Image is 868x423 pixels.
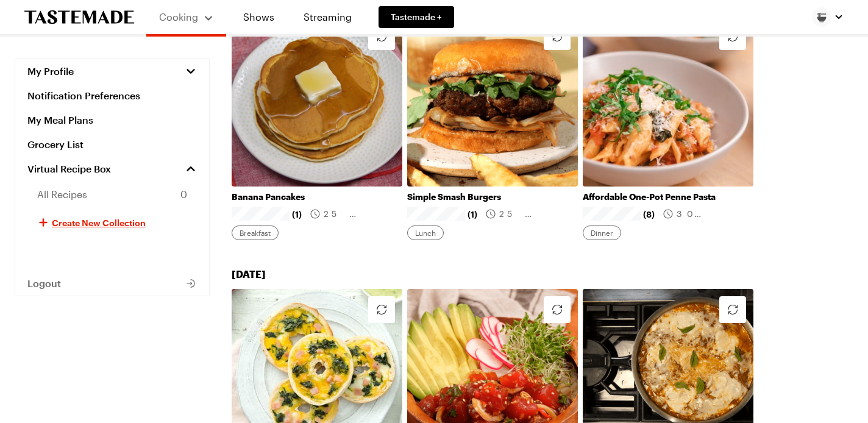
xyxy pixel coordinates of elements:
span: [DATE] [232,268,266,280]
button: Profile picture [812,7,844,27]
span: Create New Collection [52,216,146,229]
button: Create New Collection [15,208,209,237]
a: Simple Smash Burgers [407,191,578,202]
button: My Profile [15,59,209,84]
a: Virtual Recipe Box [15,157,209,181]
span: My Profile [27,65,74,77]
a: Notification Preferences [15,84,209,108]
img: Profile picture [812,7,831,27]
span: 0 [180,187,187,202]
a: Tastemade + [379,6,454,28]
span: All Recipes [37,187,87,202]
span: Tastemade + [391,11,442,23]
a: Affordable One-Pot Penne Pasta [583,191,753,202]
a: My Meal Plans [15,108,209,132]
a: Grocery List [15,132,209,157]
button: Logout [15,271,209,296]
a: All Recipes0 [15,181,209,208]
a: Banana Pancakes [232,191,402,202]
a: To Tastemade Home Page [24,10,134,24]
span: Logout [27,277,61,290]
span: Cooking [159,11,198,23]
span: Virtual Recipe Box [27,163,111,175]
button: Cooking [158,5,214,29]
